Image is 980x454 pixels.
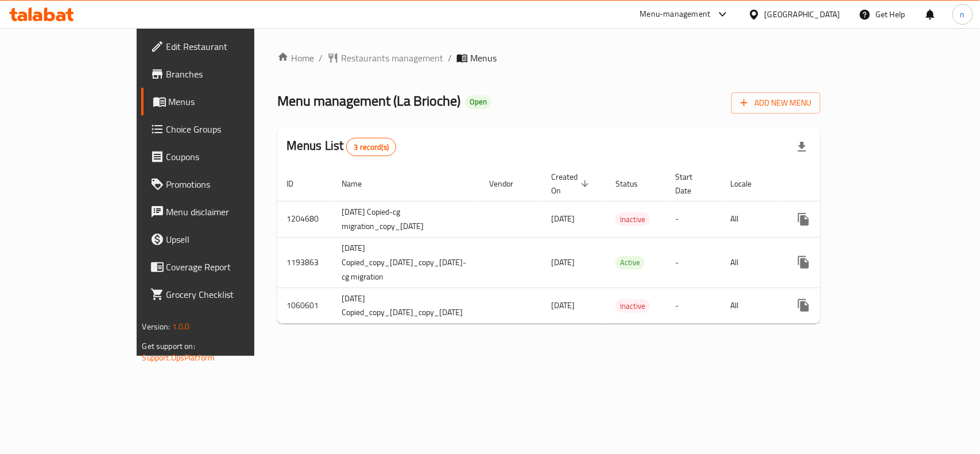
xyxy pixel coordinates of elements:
a: Choice Groups [141,115,300,143]
div: [GEOGRAPHIC_DATA] [765,8,840,21]
span: Menu disclaimer [166,205,291,219]
div: Active [615,256,645,270]
a: Edit Restaurant [141,33,300,60]
span: Menus [470,51,497,65]
span: [DATE] [551,298,575,313]
span: Restaurants management [341,51,443,65]
a: Promotions [141,170,300,198]
td: - [667,237,722,288]
span: Edit Restaurant [166,40,291,53]
span: Inactive [615,213,650,226]
td: - [667,201,722,237]
span: Active [615,256,645,269]
td: [DATE] Copied_copy_[DATE]_copy_[DATE] [332,288,480,324]
div: Inactive [615,299,650,313]
span: [DATE] [551,211,575,226]
span: Vendor [489,177,528,191]
a: Restaurants management [327,51,443,65]
span: Name [342,177,377,191]
h2: Menus List [286,137,396,156]
button: Change Status [818,205,845,233]
div: Menu-management [640,7,711,21]
span: Locale [731,177,767,191]
button: more [790,292,818,319]
span: [DATE] [551,255,575,270]
div: Total records count [346,138,396,156]
span: Inactive [615,300,650,313]
span: Choice Groups [166,122,291,136]
span: Start Date [676,170,708,197]
td: - [667,288,722,324]
li: / [448,51,452,65]
button: Add New Menu [731,92,820,114]
span: 1.0.0 [172,319,190,334]
button: Change Status [818,292,845,319]
span: n [960,8,965,21]
span: Get support on: [142,339,195,354]
td: [DATE] Copied-cg migration_copy_[DATE] [332,201,480,237]
div: Open [465,95,491,109]
span: Menu management ( La Brioche ) [277,88,460,114]
a: Coupons [141,143,300,170]
td: All [722,201,781,237]
td: 1193863 [277,237,332,288]
th: Actions [781,166,909,201]
a: Grocery Checklist [141,281,300,308]
button: more [790,249,818,276]
table: enhanced table [277,166,909,324]
a: Upsell [141,226,300,253]
td: [DATE] Copied_copy_[DATE]_copy_[DATE]-cg migration [332,237,480,288]
span: Coupons [166,150,291,164]
span: Open [465,97,491,107]
a: Menus [141,88,300,115]
td: 1060601 [277,288,332,324]
td: All [722,288,781,324]
span: Grocery Checklist [166,288,291,301]
a: Support.OpsPlatform [142,350,215,365]
div: Export file [788,133,816,161]
span: Branches [166,67,291,81]
td: All [722,237,781,288]
span: Add New Menu [741,96,811,110]
span: Upsell [166,232,291,246]
span: Menus [169,95,291,108]
a: Coverage Report [141,253,300,281]
span: Promotions [166,177,291,191]
span: Created On [551,170,592,197]
a: Menu disclaimer [141,198,300,226]
span: Status [615,177,653,191]
a: Branches [141,60,300,88]
span: ID [286,177,308,191]
nav: breadcrumb [277,51,821,65]
td: 1204680 [277,201,332,237]
button: Change Status [818,249,845,276]
span: Coverage Report [166,260,291,274]
span: Version: [142,319,171,334]
button: more [790,205,818,233]
li: / [319,51,323,65]
span: 3 record(s) [347,142,396,153]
